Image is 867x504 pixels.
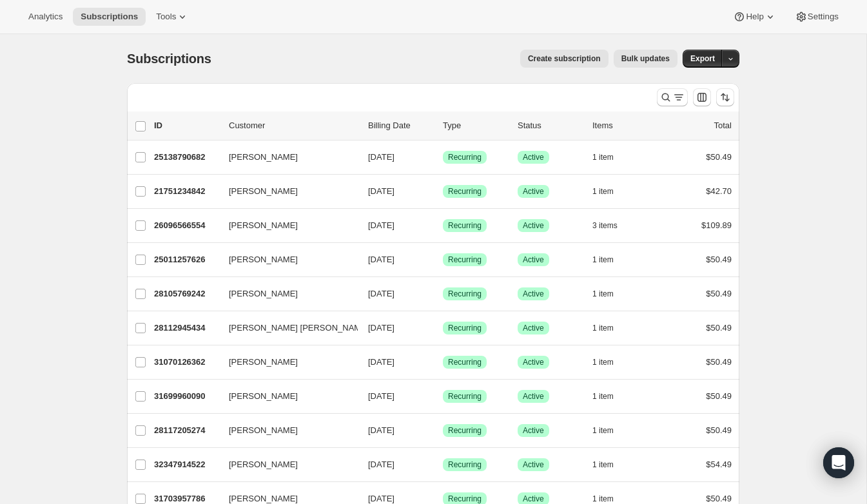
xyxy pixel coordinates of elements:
[808,12,839,22] span: Settings
[823,447,854,478] div: Open Intercom Messenger
[690,53,715,64] span: Export
[523,323,544,333] span: Active
[725,8,784,26] button: Help
[156,12,176,22] span: Tools
[368,255,395,264] span: [DATE]
[221,352,350,373] button: [PERSON_NAME]
[148,8,197,26] button: Tools
[368,220,395,230] span: [DATE]
[229,287,298,300] span: [PERSON_NAME]
[81,12,138,22] span: Subscriptions
[693,88,711,106] button: Customize table column order and visibility
[523,494,544,504] span: Active
[523,425,544,436] span: Active
[683,50,723,68] button: Export
[448,255,482,265] span: Recurring
[523,220,544,231] span: Active
[368,289,395,298] span: [DATE]
[706,152,732,162] span: $50.49
[592,422,628,440] button: 1 item
[154,251,732,269] div: 25011257626[PERSON_NAME][DATE]SuccessRecurringSuccessActive1 item$50.49
[787,8,846,26] button: Settings
[229,356,298,369] span: [PERSON_NAME]
[443,119,507,132] div: Type
[448,186,482,197] span: Recurring
[154,322,219,334] p: 28112945434
[368,494,395,503] span: [DATE]
[229,322,369,334] span: [PERSON_NAME] [PERSON_NAME]
[716,88,734,106] button: Sort the results
[528,53,601,64] span: Create subscription
[448,323,482,333] span: Recurring
[448,460,482,470] span: Recurring
[523,460,544,470] span: Active
[706,460,732,469] span: $54.49
[592,289,614,299] span: 1 item
[229,185,298,198] span: [PERSON_NAME]
[592,425,614,436] span: 1 item
[221,215,350,236] button: [PERSON_NAME]
[154,151,219,164] p: 25138790682
[448,152,482,162] span: Recurring
[592,391,614,402] span: 1 item
[154,217,732,235] div: 26096566554[PERSON_NAME][DATE]SuccessRecurringSuccessActive3 items$109.89
[592,182,628,200] button: 1 item
[592,353,628,371] button: 1 item
[221,318,350,338] button: [PERSON_NAME] [PERSON_NAME]
[127,52,211,66] span: Subscriptions
[154,456,732,474] div: 32347914522[PERSON_NAME][DATE]SuccessRecurringSuccessActive1 item$54.49
[523,152,544,162] span: Active
[706,186,732,196] span: $42.70
[154,119,732,132] div: IDCustomerBilling DateTypeStatusItemsTotal
[518,119,582,132] p: Status
[368,119,433,132] p: Billing Date
[746,12,763,22] span: Help
[523,255,544,265] span: Active
[592,387,628,405] button: 1 item
[592,186,614,197] span: 1 item
[523,186,544,197] span: Active
[592,148,628,166] button: 1 item
[229,390,298,403] span: [PERSON_NAME]
[368,391,395,401] span: [DATE]
[614,50,677,68] button: Bulk updates
[154,219,219,232] p: 26096566554
[229,119,358,132] p: Customer
[154,458,219,471] p: 32347914522
[448,494,482,504] span: Recurring
[154,185,219,198] p: 21751234842
[154,424,219,437] p: 28117205274
[523,289,544,299] span: Active
[229,253,298,266] span: [PERSON_NAME]
[592,220,618,231] span: 3 items
[221,454,350,475] button: [PERSON_NAME]
[229,458,298,471] span: [PERSON_NAME]
[448,425,482,436] span: Recurring
[657,88,688,106] button: Search and filter results
[221,181,350,202] button: [PERSON_NAME]
[448,220,482,231] span: Recurring
[592,255,614,265] span: 1 item
[706,357,732,367] span: $50.49
[714,119,732,132] p: Total
[28,12,63,22] span: Analytics
[154,148,732,166] div: 25138790682[PERSON_NAME][DATE]SuccessRecurringSuccessActive1 item$50.49
[154,387,732,405] div: 31699960090[PERSON_NAME][DATE]SuccessRecurringSuccessActive1 item$50.49
[592,251,628,269] button: 1 item
[706,494,732,503] span: $50.49
[448,391,482,402] span: Recurring
[154,353,732,371] div: 31070126362[PERSON_NAME][DATE]SuccessRecurringSuccessActive1 item$50.49
[592,357,614,367] span: 1 item
[448,357,482,367] span: Recurring
[592,494,614,504] span: 1 item
[706,255,732,264] span: $50.49
[621,53,670,64] span: Bulk updates
[592,152,614,162] span: 1 item
[592,456,628,474] button: 1 item
[154,287,219,300] p: 28105769242
[592,217,632,235] button: 3 items
[448,289,482,299] span: Recurring
[154,422,732,440] div: 28117205274[PERSON_NAME][DATE]SuccessRecurringSuccessActive1 item$50.49
[706,289,732,298] span: $50.49
[706,425,732,435] span: $50.49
